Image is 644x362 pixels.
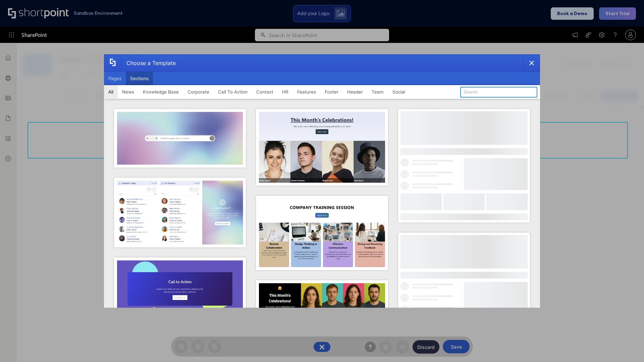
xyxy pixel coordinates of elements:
[104,54,540,308] div: template selector
[320,85,343,99] button: Footer
[139,85,183,99] button: Knowledge Base
[104,85,118,99] button: All
[278,85,293,99] button: HR
[523,284,644,362] iframe: Chat Widget
[388,85,410,99] button: Social
[183,85,214,99] button: Corporate
[104,72,126,85] button: Pages
[252,85,278,99] button: Contact
[214,85,252,99] button: Call To Action
[367,85,388,99] button: Team
[126,72,153,85] button: Sections
[121,55,176,71] div: Choose a Template
[343,85,367,99] button: Header
[293,85,320,99] button: Features
[118,85,139,99] button: News
[460,87,537,98] input: Search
